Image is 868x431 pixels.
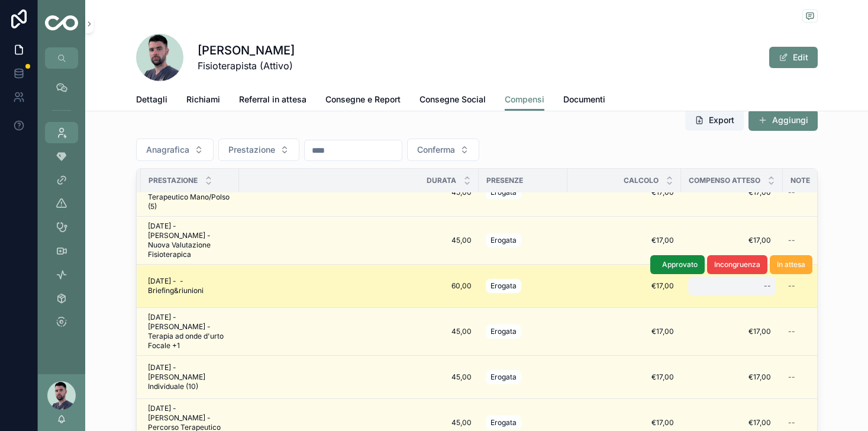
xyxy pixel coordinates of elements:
[575,327,674,336] span: €17,00
[420,94,486,105] span: Consegne Social
[136,94,167,105] span: Dettagli
[764,281,771,291] div: --
[186,89,220,112] a: Richiami
[788,281,795,291] div: --
[685,110,744,131] button: Export
[407,139,479,161] button: Select Button
[148,221,232,259] span: [DATE] - [PERSON_NAME] - Nuova Valutazione Fisioterapica
[491,236,517,245] span: Erogata
[575,236,674,245] span: €17,00
[246,372,472,382] span: 45,00
[769,47,818,68] button: Edit
[149,176,198,185] span: Prestazione
[239,94,306,105] span: Referral in attesa
[689,176,760,185] span: Compenso atteso
[575,372,674,382] span: €17,00
[491,327,517,336] span: Erogata
[788,327,795,336] div: --
[505,89,544,111] a: Compensi
[228,144,275,156] span: Prestazione
[650,255,705,274] button: Approvato
[246,281,472,291] span: 60,00
[714,260,760,269] span: Incongruenza
[146,144,189,156] span: Anagrafica
[136,89,167,112] a: Dettagli
[693,418,771,427] span: €17,00
[491,372,517,382] span: Erogata
[790,176,810,185] span: Note
[624,176,659,185] span: Calcolo
[246,327,472,336] span: 45,00
[777,260,805,269] span: In attesa
[148,276,232,295] span: [DATE] - - Briefing&riunioni
[788,236,795,245] div: --
[662,260,698,269] span: Approvato
[198,59,295,73] span: Fisioterapista (Attivo)
[198,42,295,59] h1: [PERSON_NAME]
[246,236,472,245] span: 45,00
[239,89,306,112] a: Referral in attesa
[505,94,544,105] span: Compensi
[748,110,818,131] button: Aggiungi
[38,69,85,348] div: scrollable content
[788,418,795,427] div: --
[218,139,299,161] button: Select Button
[486,176,523,185] span: Presenze
[693,372,771,382] span: €17,00
[417,144,455,156] span: Conferma
[148,313,232,350] span: [DATE] - [PERSON_NAME] - Terapia ad onde d'urto Focale +1
[563,94,605,105] span: Documenti
[707,255,767,274] button: Incongruenza
[693,236,771,245] span: €17,00
[770,255,812,274] button: In attesa
[148,363,232,391] span: [DATE] - [PERSON_NAME] Individuale (10)
[186,94,220,105] span: Richiami
[45,15,78,33] img: App logo
[693,327,771,336] span: €17,00
[427,176,456,185] span: Durata
[325,94,401,105] span: Consegne e Report
[563,89,605,112] a: Documenti
[136,139,214,161] button: Select Button
[491,418,517,427] span: Erogata
[246,418,472,427] span: 45,00
[491,281,517,291] span: Erogata
[575,418,674,427] span: €17,00
[788,372,795,382] div: --
[575,281,674,291] span: €17,00
[420,89,486,112] a: Consegne Social
[325,89,401,112] a: Consegne e Report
